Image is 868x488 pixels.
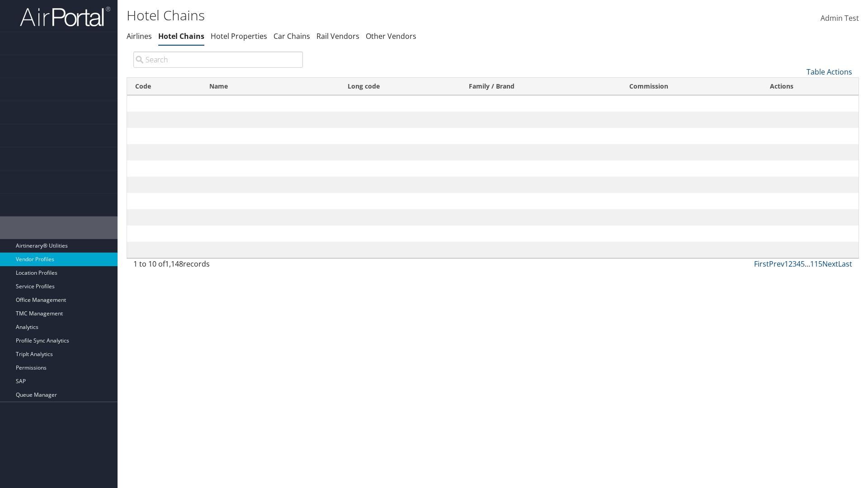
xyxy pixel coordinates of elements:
[158,31,204,41] a: Hotel Chains
[127,31,152,41] a: Airlines
[20,32,57,55] span: Dashboards
[621,112,762,128] td: 10%
[797,259,801,269] a: 4
[762,78,859,95] th: Actions
[20,55,36,78] span: Trips
[20,147,50,170] span: Reporting
[127,160,201,177] td: TC
[821,5,859,33] a: Admin Test
[805,259,810,269] span: …
[766,213,778,221] a: Edit
[766,131,778,140] a: Edit
[621,160,762,177] td: 0%
[201,242,340,258] td: ABBA HOTELES
[316,31,359,41] a: Rail Vendors
[801,259,805,269] a: 5
[340,78,461,95] th: Long code: activate to sort column ascending
[20,170,71,193] span: Company Admin
[621,128,762,144] td: 0%
[127,95,201,112] td: 01
[211,31,267,41] a: Hotel Properties
[621,209,762,225] td: 10%
[821,13,859,23] span: Admin Test
[20,124,75,147] span: Risk Management
[20,78,55,101] span: Book Travel
[766,229,778,238] a: Edit
[127,225,201,242] td: ?V
[621,225,762,242] td: 10%
[127,112,201,128] td: TD
[127,128,201,144] td: ?C
[165,259,183,269] span: 1,148
[793,259,797,269] a: 3
[766,99,778,108] a: Edit
[766,164,778,173] a: Edit
[838,259,852,269] a: Last
[127,144,201,160] td: Â‡
[201,78,340,95] th: Name: activate to sort column descending
[621,193,762,209] td: 10%
[127,209,201,225] td: XT
[20,6,110,27] img: airportal-logo.png
[127,242,201,258] td: AB
[788,259,793,269] a: 2
[127,177,201,193] td: AU
[20,216,74,239] span: AirPortal® Admin
[769,259,784,269] a: Prev
[822,259,838,269] a: Next
[366,31,416,41] a: Other Vendors
[20,101,68,124] span: Travel Approval
[766,148,778,156] a: Edit
[133,258,303,274] div: 1 to 10 of records
[621,78,762,95] th: Commission: activate to sort column ascending
[621,242,762,258] td: 0%
[127,78,201,95] th: Code: activate to sort column ascending
[133,52,303,68] input: Search
[20,193,67,216] span: Employee Tools
[766,180,778,189] a: Edit
[807,67,852,77] a: Table Actions
[274,31,310,41] a: Car Chains
[127,6,615,25] h1: Hotel Chains
[754,259,769,269] a: First
[621,177,762,193] td: 0%
[784,259,788,269] a: 1
[766,197,778,205] a: Edit
[621,95,762,112] td: 10%
[461,78,621,95] th: Family / Brand: activate to sort column ascending
[810,259,822,269] a: 115
[621,144,762,160] td: 10%
[766,115,778,124] a: Edit
[766,245,778,254] a: Edit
